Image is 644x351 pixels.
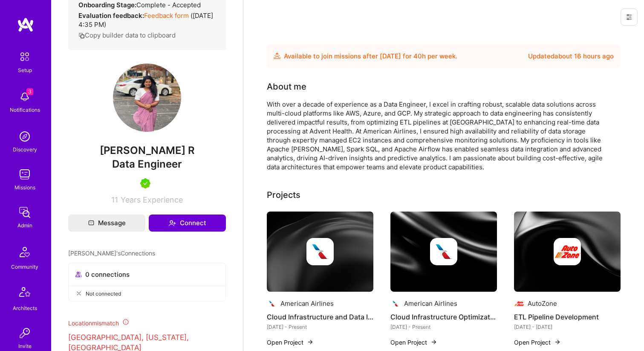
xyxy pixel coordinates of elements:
div: Missions [14,183,35,192]
button: Open Project [514,338,561,347]
button: Open Project [267,338,314,347]
img: A.Teamer in Residence [140,178,150,189]
img: Company logo [554,238,581,265]
a: Feedback form [144,12,189,20]
i: icon Connect [168,219,176,227]
button: Copy builder data to clipboard [78,31,176,40]
img: admin teamwork [16,204,33,221]
img: User Avatar [113,64,181,132]
div: Discovery [13,145,37,154]
div: [DATE] - Present [267,322,373,331]
span: [PERSON_NAME] R [68,144,226,157]
img: logo [17,17,34,32]
img: Community [14,242,35,262]
div: Notifications [10,105,40,114]
img: cover [390,212,497,292]
img: Company logo [514,299,524,309]
div: Projects [267,189,300,201]
strong: Evaluation feedback: [78,12,144,20]
div: Available to join missions after [DATE] for h per week . [284,51,457,61]
i: icon Copy [78,32,85,39]
img: arrow-right [430,339,437,345]
h4: ETL Pipeline Development [514,311,621,322]
div: Updated about 16 hours ago [528,51,614,61]
div: American Airlines [280,299,334,308]
i: icon CloseGray [75,290,82,297]
div: With over a decade of experience as a Data Engineer, I excel in crafting robust, scalable data so... [267,100,608,171]
img: teamwork [16,166,33,183]
span: Complete - Accepted [136,1,201,9]
div: ( [DATE] 4:35 PM ) [78,11,216,29]
div: About me [267,80,306,93]
div: Invite [18,342,32,351]
img: bell [16,88,33,105]
button: 0 connectionsNot connected [68,263,226,302]
div: American Airlines [404,299,457,308]
div: Architects [13,304,37,313]
div: [DATE] - [DATE] [514,322,621,331]
img: arrow-right [307,339,314,345]
strong: Onboarding Stage: [78,1,136,9]
div: Admin [17,221,32,230]
h4: Cloud Infrastructure Optimization [390,311,497,322]
img: Invite [16,325,33,342]
span: Data Engineer [112,158,182,170]
span: Not connected [86,289,121,298]
span: 40 [413,52,422,60]
img: Company logo [390,299,401,309]
i: icon Mail [88,220,94,226]
img: setup [16,48,34,66]
img: Company logo [267,299,277,309]
div: AutoZone [528,299,557,308]
img: arrow-right [554,339,561,345]
img: Availability [274,52,280,59]
img: Company logo [430,238,457,265]
div: [DATE] - Present [390,322,497,331]
div: Setup [18,66,32,75]
div: Location mismatch [68,319,226,328]
span: 3 [26,88,33,95]
button: Message [68,215,145,232]
div: Community [11,262,38,271]
i: icon Collaborator [75,271,82,278]
button: Open Project [390,338,437,347]
span: 11 [111,195,118,204]
span: [PERSON_NAME]'s Connections [68,249,155,258]
button: Connect [149,215,226,232]
span: 0 connections [85,270,130,279]
h4: Cloud Infrastructure and Data Ingestion [267,311,373,322]
img: Architects [14,283,35,304]
img: cover [514,212,621,292]
img: Company logo [306,238,334,265]
span: Years Experience [121,195,183,204]
img: cover [267,212,373,292]
img: discovery [16,128,33,145]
